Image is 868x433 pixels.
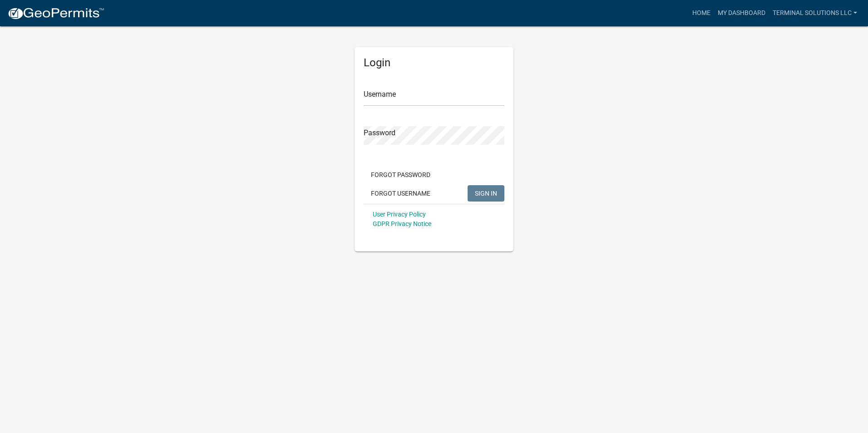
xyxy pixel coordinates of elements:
[373,220,431,227] a: GDPR Privacy Notice
[714,5,769,22] a: My Dashboard
[468,185,504,202] button: SIGN IN
[769,5,861,22] a: Terminal Solutions LLC
[364,56,504,69] h5: Login
[373,211,426,218] a: User Privacy Policy
[475,189,497,197] span: SIGN IN
[689,5,714,22] a: Home
[364,167,438,183] button: Forgot Password
[364,185,438,202] button: Forgot Username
